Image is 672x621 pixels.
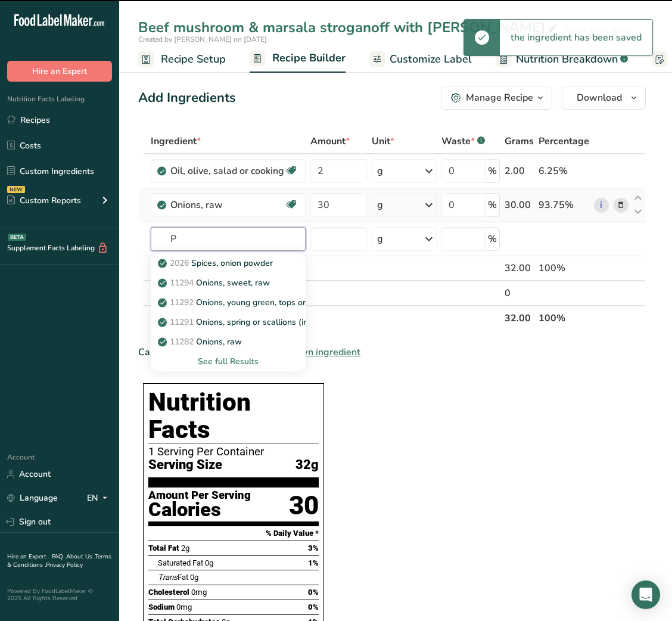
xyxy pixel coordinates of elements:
[148,446,319,458] div: 1 Serving Per Container
[148,501,251,518] div: Calories
[170,277,194,288] span: 11294
[308,588,319,597] span: 0%
[539,261,589,275] div: 100%
[7,194,81,207] div: Custom Reports
[308,558,319,567] span: 1%
[138,17,560,38] div: Beef mushroom & marsala stroganoff with [PERSON_NAME]
[190,573,198,582] span: 0g
[181,544,189,552] span: 2g
[151,253,306,273] a: 2026Spices, onion powder
[138,345,646,359] div: Can't find your ingredient?
[369,46,472,73] a: Customize Label
[505,261,534,275] div: 32.00
[377,232,383,246] div: g
[170,198,284,212] div: Onions, raw
[170,336,194,347] span: 11282
[7,186,25,193] div: NEW
[441,86,552,110] button: Manage Recipe
[158,573,178,582] i: Trans
[170,164,284,178] div: Oil, olive, salad or cooking
[170,316,194,328] span: 11291
[289,490,319,521] div: 30
[205,558,213,567] span: 0g
[148,603,175,611] span: Sodium
[138,46,226,73] a: Recipe Setup
[500,20,652,55] div: the ingredient has been saved
[7,552,111,569] a: Terms & Conditions .
[151,293,306,312] a: 11292Onions, young green, tops only
[562,86,646,110] button: Download
[631,580,660,609] div: Open Intercom Messenger
[594,198,609,213] a: i
[148,526,319,541] section: % Daily Value *
[151,227,306,251] input: Add Ingredient
[148,389,319,443] h1: Nutrition Facts
[138,88,236,108] div: Add Ingredients
[148,588,189,597] span: Cholesterol
[253,345,360,359] span: Add your own ingredient
[295,458,319,473] span: 32g
[502,305,536,330] th: 32.00
[160,277,270,289] p: Onions, sweet, raw
[505,198,534,212] div: 30.00
[148,305,502,330] th: Net Totals
[7,588,112,602] div: Powered By FoodLabelMaker © 2025 All Rights Reserved
[536,305,592,330] th: 100%
[466,91,533,105] div: Manage Recipe
[191,588,207,597] span: 0mg
[66,552,95,561] a: About Us .
[176,603,192,611] span: 0mg
[308,603,319,611] span: 0%
[160,355,296,368] div: See full Results
[161,51,226,67] span: Recipe Setup
[505,164,534,178] div: 2.00
[308,544,319,552] span: 3%
[250,45,346,73] a: Recipe Builder
[160,296,314,309] p: Onions, young green, tops only
[496,46,628,73] a: Nutrition Breakdown
[7,488,58,508] a: Language
[539,198,589,212] div: 93.75%
[310,134,350,148] span: Amount
[158,573,188,582] span: Fat
[151,134,201,148] span: Ingredient
[52,552,66,561] a: FAQ .
[505,134,534,148] span: Grams
[148,490,251,501] div: Amount Per Serving
[272,50,346,66] span: Recipe Builder
[505,286,534,300] div: 0
[170,257,189,269] span: 2026
[516,51,618,67] span: Nutrition Breakdown
[377,198,383,212] div: g
[148,458,222,473] span: Serving Size
[46,561,83,569] a: Privacy Policy
[377,164,383,178] div: g
[539,134,589,148] span: Percentage
[138,35,267,44] span: Created by [PERSON_NAME] on [DATE]
[539,164,589,178] div: 6.25%
[441,134,485,148] div: Waste
[170,297,194,308] span: 11292
[7,552,49,561] a: Hire an Expert .
[151,273,306,293] a: 11294Onions, sweet, raw
[148,544,179,552] span: Total Fat
[158,558,203,567] span: Saturated Fat
[577,91,622,105] span: Download
[390,51,472,67] span: Customize Label
[151,312,306,332] a: 11291Onions, spring or scallions (includes tops and bulb), raw
[160,336,242,348] p: Onions, raw
[87,491,112,505] div: EN
[160,257,273,269] p: Spices, onion powder
[372,134,394,148] span: Unit
[160,316,410,328] p: Onions, spring or scallions (includes tops and bulb), raw
[7,61,112,82] button: Hire an Expert
[151,352,306,371] div: See full Results
[8,234,26,241] div: BETA
[151,332,306,352] a: 11282Onions, raw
